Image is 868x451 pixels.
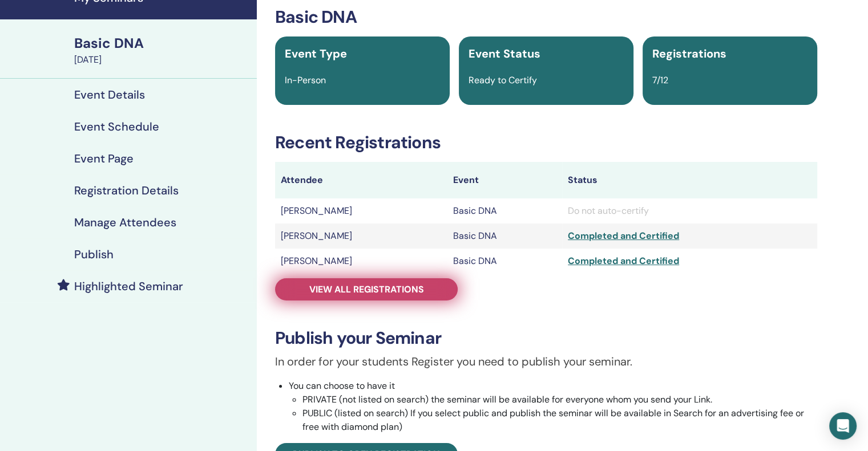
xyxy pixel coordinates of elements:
div: Do not auto-certify [568,204,812,218]
td: Basic DNA [447,224,562,249]
h4: Publish [74,247,114,261]
h4: Event Page [74,152,134,165]
a: View all registrations [275,278,458,300]
td: [PERSON_NAME] [275,224,447,249]
p: In order for your students Register you need to publish your seminar. [275,353,817,370]
li: PRIVATE (not listed on search) the seminar will be available for everyone whom you send your Link. [302,393,817,407]
td: [PERSON_NAME] [275,249,447,274]
div: Open Intercom Messenger [829,412,857,440]
span: In-Person [285,74,326,86]
h4: Manage Attendees [74,216,176,229]
h4: Event Schedule [74,120,159,133]
span: Registrations [652,46,726,61]
span: 7/12 [652,74,668,86]
h3: Basic DNA [275,7,817,27]
span: View all registrations [309,283,424,295]
div: Basic DNA [74,34,250,53]
td: Basic DNA [447,198,562,224]
h3: Recent Registrations [275,132,817,153]
div: Completed and Certified [568,254,812,268]
td: [PERSON_NAME] [275,198,447,224]
th: Event [447,162,562,198]
h4: Highlighted Seminar [74,279,183,293]
div: [DATE] [74,53,250,67]
span: Event Type [285,46,347,61]
td: Basic DNA [447,249,562,274]
span: Ready to Certify [469,74,537,86]
th: Status [562,162,817,198]
a: Basic DNA[DATE] [67,34,257,67]
th: Attendee [275,162,447,198]
span: Event Status [469,46,540,61]
h4: Event Details [74,88,145,101]
li: You can choose to have it [289,379,817,434]
h4: Registration Details [74,184,179,197]
li: PUBLIC (listed on search) If you select public and publish the seminar will be available in Searc... [302,407,817,434]
div: Completed and Certified [568,229,812,243]
h3: Publish your Seminar [275,328,817,348]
